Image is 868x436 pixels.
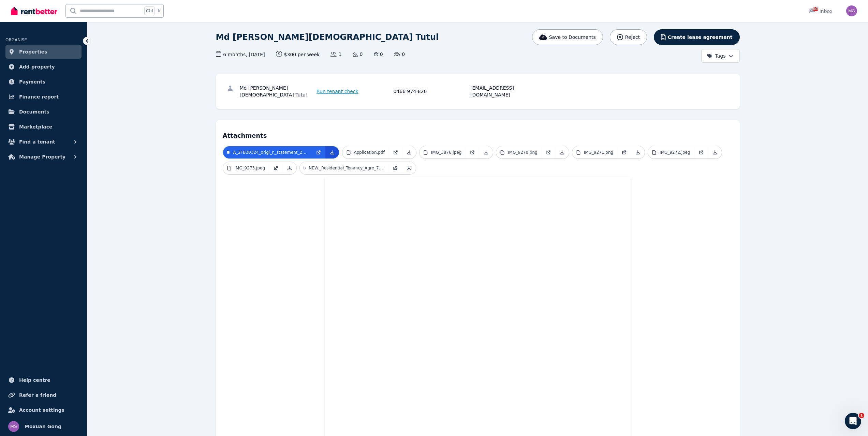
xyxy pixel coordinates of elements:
span: Run tenant check [317,88,358,95]
span: 0 [353,51,363,58]
a: Open in new Tab [269,162,283,174]
p: IMG_9271.png [584,150,613,155]
span: k [158,8,160,14]
a: Finance report [5,90,82,104]
img: RentBetter [11,6,57,16]
div: 0466 974 826 [394,85,469,98]
a: Download Attachment [325,146,339,159]
a: Open in new Tab [694,146,708,159]
a: Download Attachment [631,146,645,159]
div: Inbox [809,8,833,15]
a: Help centre [5,373,82,387]
a: Download Attachment [479,146,493,159]
span: Help centre [19,376,50,384]
span: Create lease agreement [668,34,733,41]
span: Save to Documents [549,34,596,41]
span: Find a tenant [19,138,55,146]
a: Open in new Tab [388,162,402,174]
a: Open in new Tab [312,146,325,159]
span: 0 [394,51,405,58]
span: 6 months , [DATE] [216,51,265,58]
span: Documents [19,108,49,116]
span: 0 [374,51,383,58]
button: Find a tenant [5,135,82,149]
span: Payments [19,78,45,86]
a: Properties [5,45,82,59]
span: Marketplace [19,123,52,131]
a: Add property [5,60,82,74]
a: Download Attachment [402,162,416,174]
a: Account settings [5,403,82,417]
a: Download Attachment [402,146,416,159]
button: Create lease agreement [654,29,739,45]
span: Refer a friend [19,391,56,399]
a: NEW._Residential_Tenancy_Agre_7_21_May_Street_EASTWOOD_MD_.pdf [300,162,388,174]
button: Tags [701,49,740,63]
span: 60 [813,7,818,11]
button: Manage Property [5,150,82,164]
span: Tags [707,52,726,59]
a: IMG_9273.jpeg [223,162,269,174]
span: Add property [19,63,55,71]
span: Ctrl [144,6,155,15]
a: Open in new Tab [617,146,631,159]
span: Properties [19,48,47,56]
a: IMG_9271.png [572,146,617,159]
p: IMG_9272.jpeg [660,150,690,155]
span: Reject [625,34,640,41]
p: IMG_9273.jpeg [235,165,265,171]
button: Save to Documents [532,29,603,45]
p: A_2FB30324_origi_n_statement_2025_06_11.pdf [233,150,307,155]
span: 1 [859,413,864,418]
a: IMG_9272.jpeg [648,146,694,159]
a: Open in new Tab [542,146,555,159]
div: [EMAIL_ADDRESS][DOMAIN_NAME] [470,85,545,98]
a: Refer a friend [5,388,82,402]
a: Download Attachment [283,162,296,174]
span: ORGANISE [5,37,27,42]
img: Moxuan Gong [8,421,19,432]
a: Payments [5,75,82,89]
p: NEW._Residential_Tenancy_Agre_7_21_May_Street_EASTWOOD_MD_.pdf [309,165,384,171]
span: $300 per week [276,51,320,58]
span: Moxuan Gong [25,422,61,431]
h1: Md [PERSON_NAME][DEMOGRAPHIC_DATA] Tutul [216,32,439,43]
a: Open in new Tab [466,146,479,159]
span: 1 [330,51,341,58]
a: Download Attachment [708,146,722,159]
a: Open in new Tab [389,146,402,159]
span: Finance report [19,93,59,101]
iframe: Intercom live chat [845,413,861,429]
p: IMG_9270.png [508,150,537,155]
a: Download Attachment [555,146,569,159]
span: Account settings [19,406,64,414]
a: IMG_3876.jpeg [420,146,466,159]
p: IMG_3876.jpeg [431,150,462,155]
a: Marketplace [5,120,82,134]
span: Manage Property [19,153,65,161]
a: A_2FB30324_origi_n_statement_2025_06_11.pdf [223,146,312,159]
p: Application.pdf [354,150,385,155]
h4: Attachments [223,127,733,140]
button: Reject [610,29,647,45]
img: Moxuan Gong [846,5,857,16]
a: Documents [5,105,82,119]
a: IMG_9270.png [496,146,541,159]
a: Application.pdf [342,146,389,159]
div: Md [PERSON_NAME][DEMOGRAPHIC_DATA] Tutul [240,85,315,98]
